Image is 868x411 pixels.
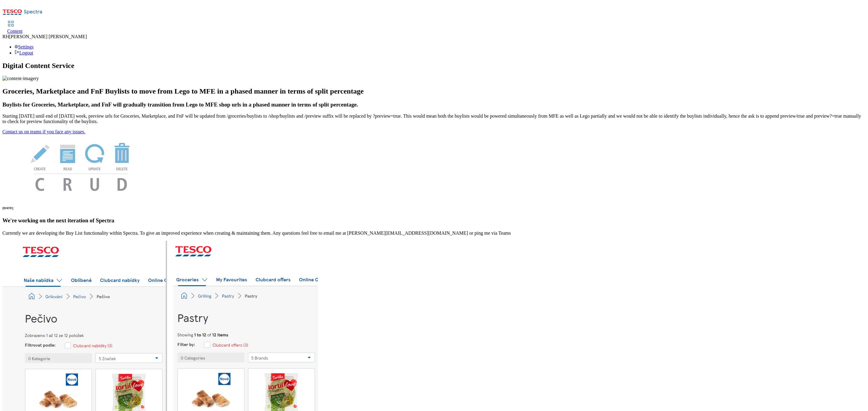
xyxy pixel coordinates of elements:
[2,34,9,39] span: RH
[2,87,866,95] h2: Groceries, Marketplace and FnF Buylists to move from Lego to MFE in a phased manner in terms of s...
[2,101,866,108] h3: Buylists for Groceries, Marketplace, and FnF will gradually transition from Lego to MFE shop urls...
[2,217,866,224] h3: We're working on the next iteration of Spectra
[2,206,866,210] h6: [DATE]
[2,134,159,197] img: News Image
[2,62,866,70] h1: Digital Content Service
[14,50,33,55] a: Logout
[9,34,87,39] span: [PERSON_NAME] [PERSON_NAME]
[14,44,34,49] a: Settings
[2,129,85,134] a: Contact us on teams if you face any issues.
[2,113,866,124] p: Starting [DATE] until end of [DATE] week, preview urls for Groceries, Marketplace, and FnF will b...
[2,76,39,81] img: content-imagery
[7,21,23,34] a: Content
[2,230,866,236] p: Currently we are developing the Buy List functionality within Spectra. To give an improved experi...
[7,29,23,34] span: Content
